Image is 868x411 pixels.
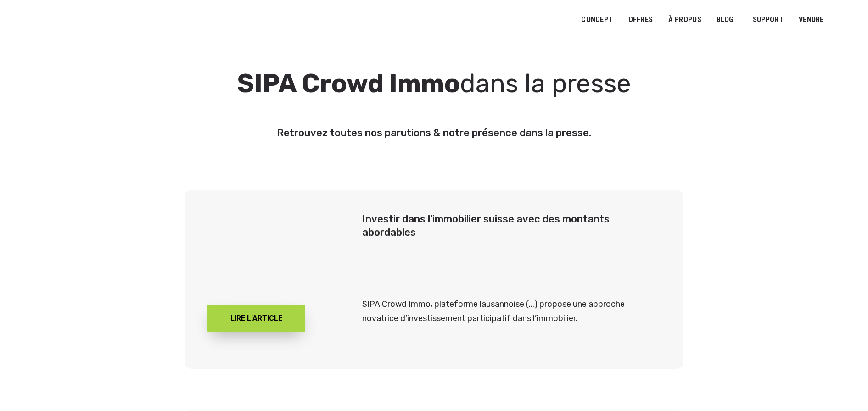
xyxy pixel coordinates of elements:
a: OFFRES [622,10,659,30]
a: Passer à [837,11,857,28]
h5: Retrouvez toutes nos parutions & notre présence dans la presse. [118,122,750,144]
a: SUPPORT [747,10,790,30]
img: Logo [14,10,85,33]
a: Blog [711,10,740,30]
a: À PROPOS [662,10,707,30]
a: Lire l'article [207,305,305,332]
a: VENDRE [793,10,830,30]
nav: Menu principal [581,8,854,31]
img: Français [843,17,851,23]
img: Logo AGEFI [207,213,322,265]
a: Concept [575,10,619,30]
h1: dans la presse [118,72,750,94]
h4: Investir dans l’immobilier suisse avec des montants abordables [362,213,661,239]
p: SIPA Crowd Immo, plateforme lausannoise (...) propose une approche novatrice d’investissement par... [362,297,661,325]
strong: SIPA Crowd Immo [237,68,460,99]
